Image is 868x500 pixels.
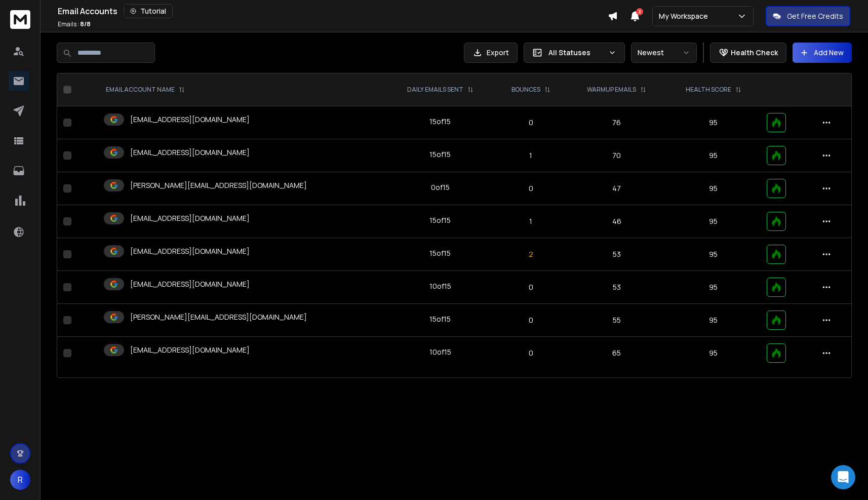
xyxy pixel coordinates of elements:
button: R [10,470,30,490]
p: [EMAIL_ADDRESS][DOMAIN_NAME] [130,114,250,125]
p: 1 [500,216,561,226]
td: 95 [666,304,761,337]
p: [EMAIL_ADDRESS][DOMAIN_NAME] [130,147,250,158]
p: Emails : [58,20,91,28]
div: 15 of 15 [429,215,451,225]
p: All Statuses [548,48,604,58]
div: 0 of 15 [431,182,450,193]
p: 1 [500,150,561,161]
p: DAILY EMAILS SENT [407,86,463,94]
button: Export [464,43,518,63]
p: Get Free Credits [787,11,843,21]
p: [PERSON_NAME][EMAIL_ADDRESS][DOMAIN_NAME] [130,180,307,190]
td: 95 [666,337,761,370]
button: Add New [793,43,852,63]
p: WARMUP EMAILS [587,86,636,94]
p: [EMAIL_ADDRESS][DOMAIN_NAME] [130,213,250,223]
span: 8 / 8 [80,20,91,28]
p: My Workspace [659,11,712,21]
td: 70 [567,139,666,172]
p: [EMAIL_ADDRESS][DOMAIN_NAME] [130,279,250,289]
button: Newest [631,43,697,63]
button: Health Check [710,43,786,63]
td: 55 [567,304,666,337]
p: HEALTH SCORE [686,86,731,94]
td: 95 [666,238,761,271]
p: BOUNCES [511,86,540,94]
p: Health Check [731,48,778,58]
div: 10 of 15 [429,281,451,291]
div: 15 of 15 [429,149,451,160]
p: 0 [500,282,561,292]
p: [EMAIL_ADDRESS][DOMAIN_NAME] [130,246,250,256]
td: 95 [666,106,761,139]
td: 95 [666,271,761,304]
button: Get Free Credits [766,6,850,26]
div: 15 of 15 [429,248,451,258]
p: 0 [500,183,561,194]
p: [PERSON_NAME][EMAIL_ADDRESS][DOMAIN_NAME] [130,312,307,322]
div: EMAIL ACCOUNT NAME [106,86,185,94]
td: 46 [567,205,666,238]
td: 95 [666,205,761,238]
td: 95 [666,139,761,172]
div: 15 of 15 [429,314,451,324]
p: 0 [500,348,561,358]
td: 53 [567,238,666,271]
td: 65 [567,337,666,370]
p: [EMAIL_ADDRESS][DOMAIN_NAME] [130,345,250,355]
div: Email Accounts [58,4,608,18]
button: Tutorial [124,4,173,18]
td: 95 [666,172,761,205]
p: 2 [500,249,561,259]
td: 53 [567,271,666,304]
span: 2 [636,8,643,15]
div: 10 of 15 [429,347,451,357]
div: 15 of 15 [429,117,451,127]
td: 76 [567,106,666,139]
td: 47 [567,172,666,205]
p: 0 [500,118,561,128]
div: Open Intercom Messenger [831,465,855,489]
p: 0 [500,315,561,325]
